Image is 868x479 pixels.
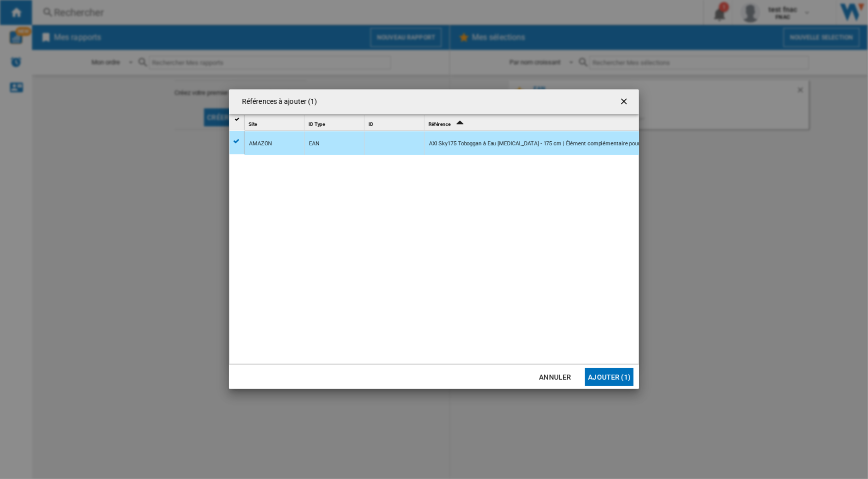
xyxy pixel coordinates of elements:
div: Site Sort None [246,115,304,130]
div: AMAZON [249,132,272,155]
div: Sort None [366,115,424,130]
div: ID Sort None [366,115,424,130]
button: getI18NText('BUTTONS.CLOSE_DIALOG') [615,92,635,112]
div: AXI Sky175 Toboggan à Eau [MEDICAL_DATA] - 175 cm | Élément complémentaire pour Aire de Jeux/Mais... [429,132,832,155]
div: Sort None [246,115,304,130]
span: ID [368,121,373,127]
div: EAN [309,132,319,155]
span: Site [248,121,257,127]
div: ID Type Sort None [306,115,364,130]
div: Référence Sort Ascending [426,115,639,130]
span: Sort Ascending [451,121,467,127]
div: Sort Ascending [426,115,639,130]
span: Référence [428,121,450,127]
ng-md-icon: getI18NText('BUTTONS.CLOSE_DIALOG') [619,96,631,108]
button: Ajouter (1) [585,368,633,386]
button: Annuler [533,368,577,386]
div: Sort None [306,115,364,130]
h4: Références à ajouter (1) [237,97,317,107]
span: ID Type [308,121,325,127]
